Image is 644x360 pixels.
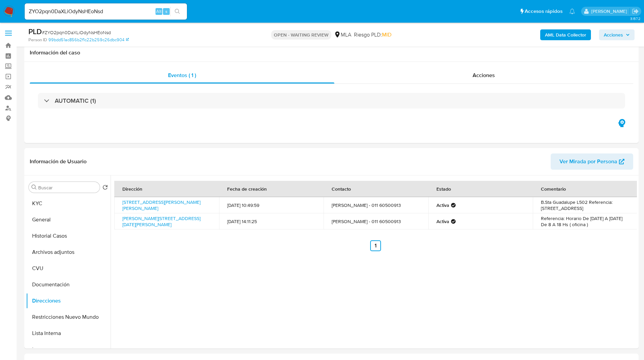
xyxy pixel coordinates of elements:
[122,215,200,228] a: [PERSON_NAME][STREET_ADDRESS][DATE][PERSON_NAME]
[533,181,638,197] th: Comentario
[569,8,575,14] a: Notificaciones
[26,325,111,341] button: Lista Interna
[114,181,219,197] th: Dirección
[26,244,111,260] button: Archivos adjuntos
[168,71,196,79] span: Eventos ( 1 )
[551,153,633,170] button: Ver Mirada por Persona
[170,7,184,16] button: search-icon
[26,212,111,228] button: General
[55,97,96,104] h3: AUTOMATIC (1)
[428,181,533,197] th: Estado
[219,181,324,197] th: Fecha de creación
[38,185,97,191] input: Buscar
[30,158,87,165] h1: Información de Usuario
[334,31,351,39] div: MLA
[354,31,391,39] span: Riesgo PLD:
[324,213,428,230] td: [PERSON_NAME] - 011 60500913
[28,26,42,37] b: PLD
[324,181,428,197] th: Contacto
[26,277,111,293] button: Documentación
[324,197,428,213] td: [PERSON_NAME] - 011 60500913
[25,7,187,16] input: Buscar usuario o caso...
[114,240,637,251] nav: Paginación
[26,195,111,212] button: KYC
[30,49,633,56] h1: Información del caso
[525,8,563,15] span: Accesos rápidos
[26,260,111,277] button: CVU
[122,199,200,212] a: [STREET_ADDRESS][PERSON_NAME][PERSON_NAME]
[545,29,586,40] b: AML Data Collector
[42,29,111,36] span: # ZYO2pqn0DaXLiOdyNsHEoNsd
[599,29,635,40] button: Acciones
[28,37,47,43] b: Person ID
[31,185,37,190] button: Buscar
[26,341,111,358] button: Items
[604,29,623,40] span: Acciones
[533,197,638,213] td: B.Sta Guadalupe L502 Referencia: [STREET_ADDRESS]
[26,293,111,309] button: Direcciones
[436,218,449,224] strong: Activa
[48,37,129,43] a: 99bdd51ac856b2f1c22b259c26dbc904
[38,93,625,109] div: AUTOMATIC (1)
[533,213,638,230] td: Referencia: Horario De [DATE] A [DATE] De 8 A 18 Hs ( oficina )
[382,31,391,39] span: MID
[102,185,108,192] button: Volver al orden por defecto
[26,228,111,244] button: Historial Casos
[559,153,617,170] span: Ver Mirada por Persona
[219,197,324,213] td: [DATE] 10:49:59
[540,29,591,40] button: AML Data Collector
[26,309,111,325] button: Restricciones Nuevo Mundo
[632,8,639,15] a: Salir
[370,240,381,251] a: Ir a la página 1
[271,30,331,40] p: OPEN - WAITING REVIEW
[473,71,495,79] span: Acciones
[156,8,162,15] span: Alt
[219,213,324,230] td: [DATE] 14:11:25
[591,8,629,15] p: matiasagustin.white@mercadolibre.com
[436,202,449,208] strong: Activa
[165,8,167,15] span: s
